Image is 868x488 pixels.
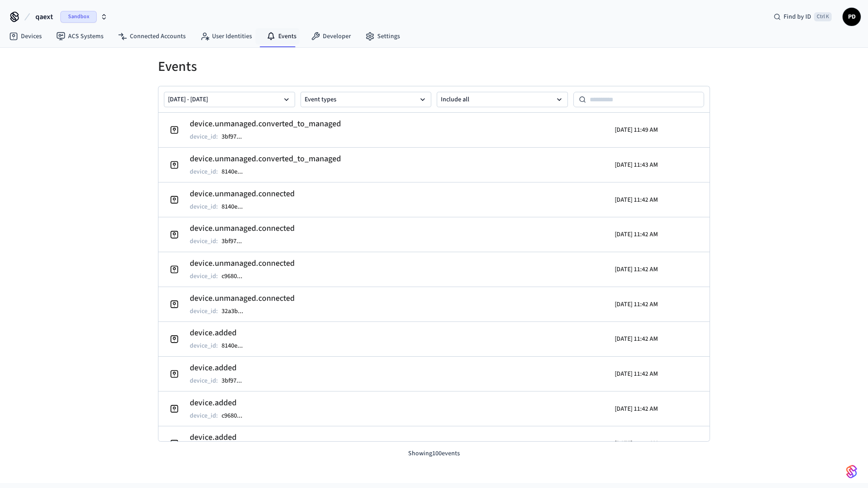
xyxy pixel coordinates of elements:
span: Sandbox [60,11,97,23]
button: 8140e... [220,201,252,212]
p: [DATE] 11:42 AM [615,195,658,204]
h2: device.unmanaged.connected [190,222,295,235]
p: [DATE] 11:42 AM [615,439,658,448]
p: Showing 100 events [158,449,710,458]
button: Include all [437,92,568,107]
span: Ctrl K [814,12,832,21]
p: [DATE] 11:42 AM [615,300,658,309]
h2: device.unmanaged.converted_to_managed [190,118,341,130]
a: User Identities [193,28,259,45]
p: [DATE] 11:42 AM [615,404,658,413]
button: PD [843,8,861,26]
p: [DATE] 11:42 AM [615,230,658,239]
a: ACS Systems [49,28,111,45]
p: [DATE] 11:42 AM [615,369,658,378]
h2: device.added [190,362,251,374]
button: 3bf97... [220,375,251,386]
p: device_id : [190,376,218,385]
h1: Events [158,59,710,75]
p: device_id : [190,202,218,211]
p: [DATE] 11:43 AM [615,160,658,169]
button: c9680... [220,271,252,282]
p: device_id : [190,237,218,246]
button: 32a3b... [220,306,252,317]
button: 8140e... [220,166,252,177]
button: 3bf97... [220,131,251,142]
a: Connected Accounts [111,28,193,45]
button: Event types [301,92,432,107]
span: qaext [35,11,53,22]
img: SeamLogoGradient.69752ec5.svg [846,464,857,479]
a: Developer [304,28,358,45]
h2: device.added [190,397,252,409]
p: [DATE] 11:42 AM [615,334,658,344]
h2: device.unmanaged.connected [190,292,295,305]
button: 8140e... [220,340,252,351]
p: device_id : [190,341,218,350]
span: PD [843,9,860,25]
p: device_id : [190,411,218,420]
p: device_id : [190,272,218,281]
h2: device.added [190,327,252,339]
h2: device.unmanaged.connected [190,257,295,270]
a: Devices [2,28,49,45]
p: device_id : [190,307,218,316]
p: [DATE] 11:49 AM [615,125,658,134]
h2: device.unmanaged.connected [190,188,295,200]
a: Events [259,28,304,45]
p: [DATE] 11:42 AM [615,265,658,274]
button: [DATE] - [DATE] [164,92,295,107]
div: Find by IDCtrl K [766,9,839,25]
button: c9680... [220,410,252,421]
button: 3bf97... [220,236,251,247]
span: Find by ID [784,12,811,21]
a: Settings [358,28,407,45]
p: device_id : [190,167,218,176]
h2: device.unmanaged.converted_to_managed [190,153,341,165]
p: device_id : [190,132,218,141]
h2: device.added [190,431,252,444]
